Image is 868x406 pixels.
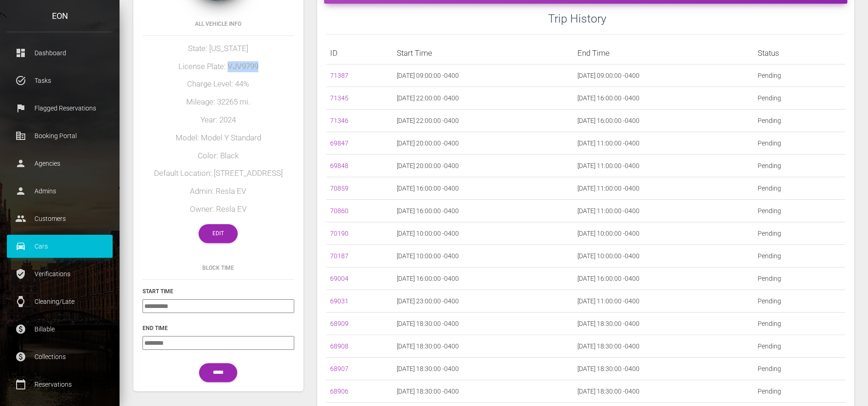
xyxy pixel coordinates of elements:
a: flag Flagged Reservations [7,97,113,120]
p: Agencies [14,157,106,170]
td: Pending [754,335,845,358]
p: Cars [14,239,106,253]
td: Pending [754,200,845,222]
td: Pending [754,222,845,245]
a: drive_eta Cars [7,235,113,258]
a: dashboard Dashboard [7,41,113,64]
a: 68907 [330,365,348,372]
td: [DATE] 16:00:00 -0400 [393,177,574,200]
p: Cleaning/Late [14,295,106,308]
td: Pending [754,245,845,267]
h6: Start Time [143,287,294,296]
td: [DATE] 18:30:00 -0400 [574,380,754,403]
td: [DATE] 10:00:00 -0400 [393,222,574,245]
td: [DATE] 11:00:00 -0400 [574,132,754,155]
a: 68906 [330,388,348,395]
td: [DATE] 20:00:00 -0400 [393,132,574,155]
a: task_alt Tasks [7,69,113,92]
a: 69004 [330,275,348,282]
td: Pending [754,64,845,87]
a: 71387 [330,72,348,79]
p: Customers [14,212,106,226]
a: paid Collections [7,345,113,368]
a: calendar_today Reservations [7,373,113,396]
td: [DATE] 18:30:00 -0400 [393,313,574,335]
a: verified_user Verifications [7,262,113,285]
td: [DATE] 09:00:00 -0400 [393,64,574,87]
p: Billable [14,322,106,336]
h6: All Vehicle Info [143,20,294,28]
h5: Admin: Resla EV [143,186,294,197]
td: [DATE] 18:30:00 -0400 [574,335,754,358]
td: [DATE] 20:00:00 -0400 [393,155,574,177]
p: Collections [14,350,106,364]
a: 69848 [330,162,348,169]
h5: Color: Black [143,151,294,162]
td: Pending [754,87,845,110]
p: Admins [14,184,106,198]
td: Pending [754,358,845,380]
td: [DATE] 16:00:00 -0400 [393,200,574,222]
td: [DATE] 18:30:00 -0400 [393,358,574,380]
h5: Model: Model Y Standard [143,133,294,144]
a: 71346 [330,117,348,124]
a: person Admins [7,180,113,203]
td: [DATE] 16:00:00 -0400 [574,267,754,290]
a: 70190 [330,230,348,237]
a: 68909 [330,320,348,327]
h5: Owner: Resla EV [143,204,294,215]
a: 70187 [330,252,348,260]
td: [DATE] 22:00:00 -0400 [393,87,574,110]
a: 70860 [330,207,348,215]
h6: Block Time [143,264,294,272]
td: Pending [754,110,845,132]
td: [DATE] 18:30:00 -0400 [574,358,754,380]
th: ID [326,42,394,64]
a: 71345 [330,94,348,102]
h5: State: [US_STATE] [143,43,294,54]
a: Edit [199,224,238,243]
td: [DATE] 10:00:00 -0400 [574,222,754,245]
td: Pending [754,290,845,313]
h5: Charge Level: 44% [143,79,294,90]
p: Flagged Reservations [14,101,106,115]
td: [DATE] 22:00:00 -0400 [393,110,574,132]
td: [DATE] 10:00:00 -0400 [393,245,574,267]
a: corporate_fare Booking Portal [7,124,113,147]
h3: Trip History [548,11,845,27]
p: Tasks [14,74,106,87]
a: people Customers [7,207,113,230]
p: Verifications [14,267,106,281]
td: [DATE] 11:00:00 -0400 [574,200,754,222]
td: [DATE] 16:00:00 -0400 [393,267,574,290]
td: Pending [754,177,845,200]
p: Dashboard [14,46,106,60]
h6: End Time [143,324,294,332]
h5: Default Location: [STREET_ADDRESS] [143,168,294,179]
th: Start Time [393,42,574,64]
td: [DATE] 18:30:00 -0400 [393,380,574,403]
td: [DATE] 11:00:00 -0400 [574,155,754,177]
th: Status [754,42,845,64]
a: 69847 [330,139,348,147]
td: [DATE] 11:00:00 -0400 [574,290,754,313]
td: [DATE] 16:00:00 -0400 [574,110,754,132]
a: 70859 [330,185,348,192]
a: 69031 [330,297,348,305]
td: Pending [754,132,845,155]
a: paid Billable [7,318,113,341]
td: Pending [754,155,845,177]
p: Reservations [14,377,106,391]
h5: License Plate: VJV9799 [143,61,294,72]
td: [DATE] 16:00:00 -0400 [574,87,754,110]
td: Pending [754,313,845,335]
td: [DATE] 09:00:00 -0400 [574,64,754,87]
td: Pending [754,380,845,403]
td: Pending [754,267,845,290]
h5: Mileage: 32265 mi. [143,97,294,108]
a: watch Cleaning/Late [7,290,113,313]
h5: Year: 2024 [143,115,294,126]
td: [DATE] 18:30:00 -0400 [574,313,754,335]
td: [DATE] 10:00:00 -0400 [574,245,754,267]
th: End Time [574,42,754,64]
